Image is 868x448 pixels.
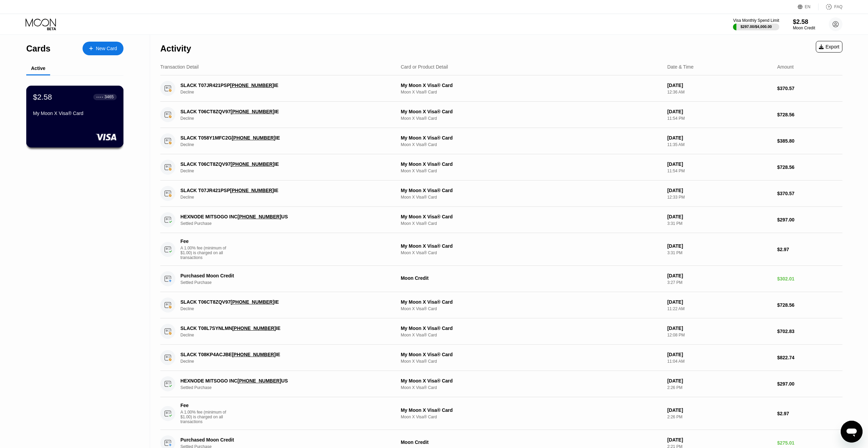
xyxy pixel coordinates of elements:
[231,109,274,114] tcxspan: Call +35315137661 via 3CX
[160,64,198,70] div: Transaction Detail
[819,3,842,10] div: FAQ
[180,385,392,390] div: Settled Purchase
[667,83,771,88] div: [DATE]
[160,180,842,207] div: SLACK T07JR421PSP[PHONE_NUMBER]IEDeclineMy Moon X Visa® CardMoon X Visa® Card[DATE]12:33 PM$370.57
[777,440,842,446] div: $275.01
[180,90,392,95] div: Decline
[160,207,842,233] div: HEXNODE MITSOGO INC[PHONE_NUMBER]USSettled PurchaseMy Moon X Visa® CardMoon X Visa® Card[DATE]3:3...
[401,161,662,167] div: My Moon X Visa® Card
[180,161,377,167] div: SLACK T06CT8ZQV97 IE
[777,302,842,308] div: $728.56
[401,439,662,445] div: Moon Credit
[667,385,771,390] div: 2:26 PM
[96,46,117,52] div: New Card
[180,135,377,141] div: SLACK T058Y1MFC2G IE
[798,3,819,10] div: EN
[667,188,771,193] div: [DATE]
[180,410,232,424] div: A 1.00% fee (minimum of $1.00) is charged on all transactions
[180,195,392,200] div: Decline
[777,164,842,170] div: $728.56
[793,26,815,30] div: Moon Credit
[401,188,662,193] div: My Moon X Visa® Card
[31,66,45,71] div: Active
[777,191,842,196] div: $370.57
[793,18,815,30] div: $2.58Moon Credit
[401,378,662,384] div: My Moon X Visa® Card
[33,111,117,116] div: My Moon X Visa® Card
[83,42,123,55] div: New Card
[180,437,377,443] div: Purchased Moon Credit
[237,378,281,384] tcxspan: Call +18334396633 via 3CX
[777,217,842,222] div: $297.00
[667,326,771,331] div: [DATE]
[777,138,842,144] div: $385.80
[667,359,771,364] div: 11:04 AM
[231,161,274,167] tcxspan: Call +35315137661 via 3CX
[180,214,377,219] div: HEXNODE MITSOGO INC US
[667,169,771,173] div: 11:54 PM
[232,352,276,357] tcxspan: Call +35315137661 via 3CX
[160,345,842,371] div: SLACK T08KP4ACJBE[PHONE_NUMBER]IEDeclineMy Moon X Visa® CardMoon X Visa® Card[DATE]11:04 AM$822.74
[667,280,771,285] div: 3:27 PM
[160,44,191,54] div: Activity
[180,378,377,384] div: HEXNODE MITSOGO INC US
[180,326,377,331] div: SLACK T08L7SYNLMN IE
[160,154,842,180] div: SLACK T06CT8ZQV97[PHONE_NUMBER]IEDeclineMy Moon X Visa® CardMoon X Visa® Card[DATE]11:54 PM$728.56
[160,371,842,397] div: HEXNODE MITSOGO INC[PHONE_NUMBER]USSettled PurchaseMy Moon X Visa® CardMoon X Visa® Card[DATE]2:2...
[237,214,281,219] tcxspan: Call +18334396633 via 3CX
[667,299,771,305] div: [DATE]
[740,25,772,29] div: $297.00 / $4,000.00
[667,116,771,121] div: 11:54 PM
[777,64,794,70] div: Amount
[232,135,275,141] tcxspan: Call +35315137661 via 3CX
[401,135,662,141] div: My Moon X Visa® Card
[819,44,839,49] div: Export
[232,326,276,331] tcxspan: Call +35315137661 via 3CX
[401,83,662,88] div: My Moon X Visa® Card
[180,83,377,88] div: SLACK T07JR421PSP IE
[667,273,771,278] div: [DATE]
[180,333,392,337] div: Decline
[180,109,377,114] div: SLACK T06CT8ZQV97 IE
[816,41,842,53] div: Export
[180,239,228,244] div: Fee
[777,329,842,334] div: $702.83
[180,352,377,357] div: SLACK T08KP4ACJBE IE
[401,169,662,173] div: Moon X Visa® Card
[401,333,662,337] div: Moon X Visa® Card
[180,169,392,173] div: Decline
[180,306,392,311] div: Decline
[667,142,771,147] div: 11:35 AM
[401,352,662,357] div: My Moon X Visa® Card
[160,75,842,102] div: SLACK T07JR421PSP[PHONE_NUMBER]IEDeclineMy Moon X Visa® CardMoon X Visa® Card[DATE]12:36 AM$370.57
[733,18,779,23] div: Visa Monthly Spend Limit
[667,64,693,70] div: Date & Time
[160,318,842,345] div: SLACK T08L7SYNLMN[PHONE_NUMBER]IEDeclineMy Moon X Visa® CardMoon X Visa® Card[DATE]12:08 PM$702.83
[160,397,842,430] div: FeeA 1.00% fee (minimum of $1.00) is charged on all transactionsMy Moon X Visa® CardMoon X Visa® ...
[777,355,842,360] div: $822.74
[401,326,662,331] div: My Moon X Visa® Card
[777,411,842,416] div: $2.97
[97,96,103,98] div: ● ● ● ●
[401,142,662,147] div: Moon X Visa® Card
[777,247,842,252] div: $2.97
[667,407,771,413] div: [DATE]
[401,407,662,413] div: My Moon X Visa® Card
[667,352,771,357] div: [DATE]
[401,64,448,70] div: Card or Product Detail
[777,381,842,387] div: $297.00
[667,333,771,337] div: 12:08 PM
[777,276,842,281] div: $302.01
[733,18,779,30] div: Visa Monthly Spend Limit$297.00/$4,000.00
[401,221,662,226] div: Moon X Visa® Card
[667,109,771,114] div: [DATE]
[667,378,771,384] div: [DATE]
[180,142,392,147] div: Decline
[180,299,377,305] div: SLACK T06CT8ZQV97 IE
[401,299,662,305] div: My Moon X Visa® Card
[401,359,662,364] div: Moon X Visa® Card
[180,116,392,121] div: Decline
[793,18,815,26] div: $2.58
[401,385,662,390] div: Moon X Visa® Card
[401,90,662,95] div: Moon X Visa® Card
